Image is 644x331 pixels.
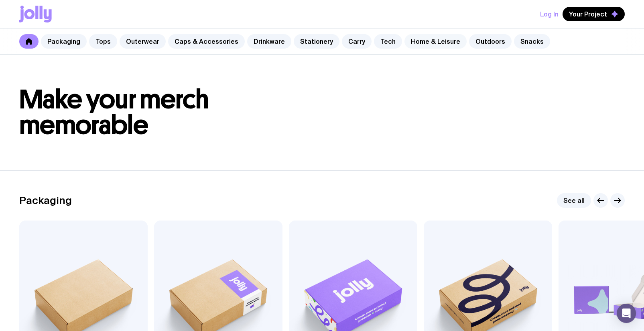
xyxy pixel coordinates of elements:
[247,34,291,49] a: Drinkware
[404,34,467,49] a: Home & Leisure
[168,34,245,49] a: Caps & Accessories
[374,34,402,49] a: Tech
[557,193,591,208] a: See all
[342,34,372,49] a: Carry
[19,84,209,141] span: Make your merch memorable
[514,34,550,49] a: Snacks
[563,7,625,21] button: Your Project
[294,34,339,49] a: Stationery
[89,34,117,49] a: Tops
[41,34,87,49] a: Packaging
[540,7,559,21] button: Log In
[19,194,72,206] h2: Packaging
[120,34,166,49] a: Outerwear
[569,10,607,18] span: Your Project
[617,304,636,323] div: Open Intercom Messenger
[469,34,512,49] a: Outdoors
